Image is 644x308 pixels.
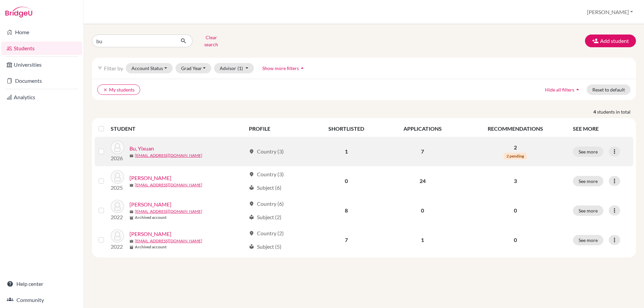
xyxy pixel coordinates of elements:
[262,65,299,71] span: Show more filters
[129,200,171,208] a: [PERSON_NAME]
[129,144,154,152] a: Bu, Yixuan
[309,166,383,196] td: 0
[299,65,306,71] i: arrow_drop_up
[129,239,133,243] span: mail
[111,229,124,243] img: Busuttil, Owen
[135,182,202,188] a: [EMAIL_ADDRESS][DOMAIN_NAME]
[126,63,173,73] button: Account Status
[545,87,574,93] span: Hide all filters
[249,243,281,251] div: Subject (5)
[249,170,284,178] div: Country (3)
[466,177,565,185] p: 3
[249,244,254,249] span: local_library
[539,84,587,95] button: Hide all filtersarrow_drop_up
[1,293,82,307] a: Community
[129,174,171,182] a: [PERSON_NAME]
[383,137,462,166] td: 7
[466,143,565,151] p: 2
[129,230,171,238] a: [PERSON_NAME]
[383,225,462,255] td: 1
[249,229,284,237] div: Country (2)
[585,35,636,47] button: Add student
[129,154,133,158] span: mail
[1,42,82,55] a: Students
[573,205,603,216] button: See more
[249,147,284,156] div: Country (3)
[129,216,133,220] span: inventory_2
[111,154,124,162] p: 2026
[1,74,82,87] a: Documents
[573,176,603,186] button: See more
[5,7,32,17] img: Bridge-U
[597,108,636,115] span: students in total
[1,277,82,291] a: Help center
[573,146,603,157] button: See more
[1,58,82,71] a: Universities
[249,213,281,221] div: Subject (2)
[193,32,230,50] button: Clear search
[135,152,202,159] a: [EMAIL_ADDRESS][DOMAIN_NAME]
[466,206,565,214] p: 0
[175,63,212,73] button: Grad Year
[97,84,140,95] button: clearMy students
[587,84,631,95] button: Reset to default
[92,35,175,47] input: Find student by name...
[111,243,124,251] p: 2022
[257,63,311,73] button: Show more filtersarrow_drop_up
[129,183,133,187] span: mail
[249,185,254,190] span: local_library
[309,137,383,166] td: 1
[249,184,281,192] div: Subject (6)
[129,210,133,214] span: mail
[383,196,462,225] td: 0
[135,238,202,244] a: [EMAIL_ADDRESS][DOMAIN_NAME]
[593,108,597,115] strong: 4
[97,65,103,71] i: filter_list
[383,166,462,196] td: 24
[574,86,581,93] i: arrow_drop_up
[111,213,124,221] p: 2022
[111,200,124,213] img: Burrell, Kaitlyn
[111,121,245,137] th: STUDENT
[249,149,254,154] span: location_on
[214,63,254,73] button: Advisor(1)
[111,141,124,154] img: Bu, Yixuan
[309,225,383,255] td: 7
[1,90,82,104] a: Analytics
[135,208,202,214] a: [EMAIL_ADDRESS][DOMAIN_NAME]
[309,196,383,225] td: 8
[129,245,133,249] span: inventory_2
[249,201,254,206] span: location_on
[383,121,462,137] th: APPLICATIONS
[249,231,254,236] span: location_on
[504,153,527,160] span: 2 pending
[573,235,603,245] button: See more
[249,172,254,177] span: location_on
[1,25,82,39] a: Home
[103,87,108,92] i: clear
[135,244,167,250] b: Archived account
[111,170,124,184] img: Bucha, Prerit
[249,214,254,220] span: local_library
[462,121,569,137] th: RECOMMENDATIONS
[111,184,124,192] p: 2025
[104,65,123,71] span: Filter by
[249,200,284,208] div: Country (6)
[245,121,309,137] th: PROFILE
[237,65,243,71] span: (1)
[309,121,383,137] th: SHORTLISTED
[584,6,636,18] button: [PERSON_NAME]
[135,214,167,221] b: Archived account
[569,121,633,137] th: SEE MORE
[466,236,565,244] p: 0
